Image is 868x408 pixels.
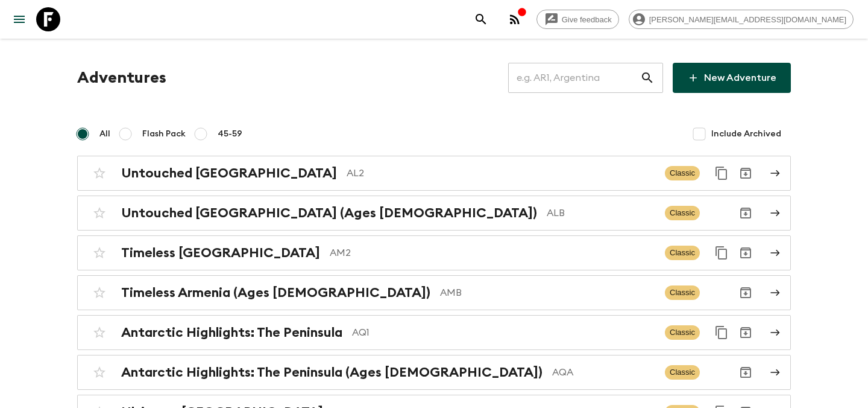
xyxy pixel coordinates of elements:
[734,241,758,265] button: Archive
[709,161,734,185] button: Duplicate for 45-59
[77,156,791,191] a: Untouched [GEOGRAPHIC_DATA]AL2ClassicDuplicate for 45-59Archive
[711,128,781,140] span: Include Archived
[665,246,700,260] span: Classic
[142,128,186,140] span: Flash Pack
[121,165,337,181] h2: Untouched [GEOGRAPHIC_DATA]
[440,285,655,300] p: AMB
[665,166,700,180] span: Classic
[121,245,320,261] h2: Timeless [GEOGRAPHIC_DATA]
[536,10,619,29] a: Give feedback
[7,7,31,31] button: menu
[469,7,493,31] button: search adventures
[734,360,758,384] button: Archive
[555,15,618,24] span: Give feedback
[665,285,700,300] span: Classic
[709,241,734,265] button: Duplicate for 45-59
[77,235,791,270] a: Timeless [GEOGRAPHIC_DATA]AM2ClassicDuplicate for 45-59Archive
[709,320,734,345] button: Duplicate for 45-59
[77,196,791,231] a: Untouched [GEOGRAPHIC_DATA] (Ages [DEMOGRAPHIC_DATA])ALBClassicArchive
[665,206,700,220] span: Classic
[121,365,542,380] h2: Antarctic Highlights: The Peninsula (Ages [DEMOGRAPHIC_DATA])
[629,10,854,29] div: [PERSON_NAME][EMAIL_ADDRESS][DOMAIN_NAME]
[734,320,758,345] button: Archive
[508,61,640,95] input: e.g. AR1, Argentina
[99,128,110,140] span: All
[77,355,791,390] a: Antarctic Highlights: The Peninsula (Ages [DEMOGRAPHIC_DATA])AQAClassicArchive
[643,15,853,24] span: [PERSON_NAME][EMAIL_ADDRESS][DOMAIN_NAME]
[734,281,758,305] button: Archive
[673,63,791,93] a: New Adventure
[121,285,430,301] h2: Timeless Armenia (Ages [DEMOGRAPHIC_DATA])
[77,315,791,350] a: Antarctic Highlights: The PeninsulaAQ1ClassicDuplicate for 45-59Archive
[547,206,655,220] p: ALB
[734,201,758,225] button: Archive
[552,365,655,380] p: AQA
[665,325,700,340] span: Classic
[665,365,700,380] span: Classic
[352,325,655,340] p: AQ1
[734,161,758,185] button: Archive
[347,166,655,180] p: AL2
[121,205,537,221] h2: Untouched [GEOGRAPHIC_DATA] (Ages [DEMOGRAPHIC_DATA])
[218,128,242,140] span: 45-59
[77,66,166,90] h1: Adventures
[330,246,655,260] p: AM2
[121,325,342,340] h2: Antarctic Highlights: The Peninsula
[77,275,791,310] a: Timeless Armenia (Ages [DEMOGRAPHIC_DATA])AMBClassicArchive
